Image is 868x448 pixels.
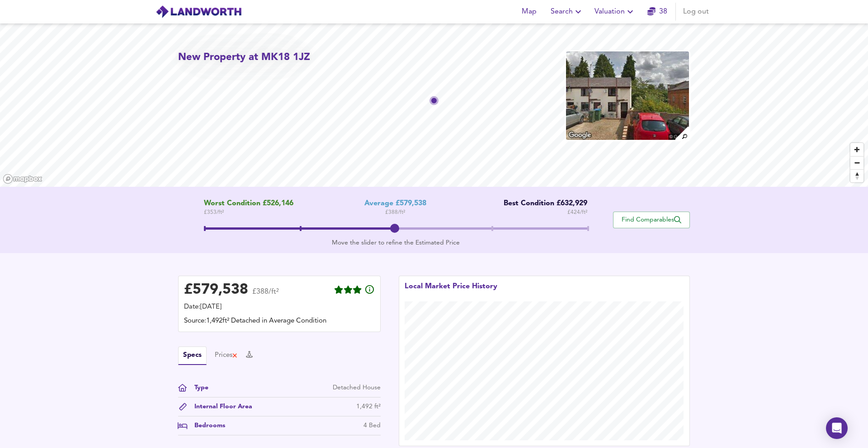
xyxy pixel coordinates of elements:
[565,51,690,141] img: property
[594,5,636,18] span: Valuation
[187,383,208,393] div: Type
[643,3,672,21] button: 38
[184,283,248,297] div: £ 579,538
[363,421,381,430] div: 4 Bed
[547,3,587,21] button: Search
[178,346,207,365] button: Specs
[850,143,863,156] button: Zoom in
[156,5,242,18] img: logo
[674,125,690,141] img: search
[252,288,279,301] span: £388/ft²
[187,402,252,411] div: Internal Floor Area
[364,199,426,208] div: Average £579,538
[679,3,712,21] button: Log out
[3,174,42,184] a: Mapbox homepage
[514,3,543,21] button: Map
[850,156,863,169] button: Zoom out
[647,5,667,18] a: 38
[356,402,381,411] div: 1,492 ft²
[204,238,588,247] div: Move the slider to refine the Estimated Price
[497,199,587,208] div: Best Condition £632,929
[591,3,639,21] button: Valuation
[184,316,375,326] div: Source: 1,492ft² Detached in Average Condition
[518,5,540,18] span: Map
[826,417,848,439] div: Open Intercom Messenger
[567,208,587,217] span: £ 424 / ft²
[405,282,497,301] div: Local Market Price History
[215,351,238,360] button: Prices
[850,169,863,182] button: Reset bearing to north
[187,421,225,430] div: Bedrooms
[385,208,405,217] span: £ 388 / ft²
[613,212,690,228] button: Find Comparables
[204,199,293,208] span: Worst Condition £526,146
[618,216,685,224] span: Find Comparables
[683,5,709,18] span: Log out
[204,208,293,217] span: £ 353 / ft²
[184,302,375,312] div: Date: [DATE]
[178,51,310,65] h2: New Property at MK18 1JZ
[850,170,863,182] span: Reset bearing to north
[551,5,584,18] span: Search
[333,383,381,393] div: Detached House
